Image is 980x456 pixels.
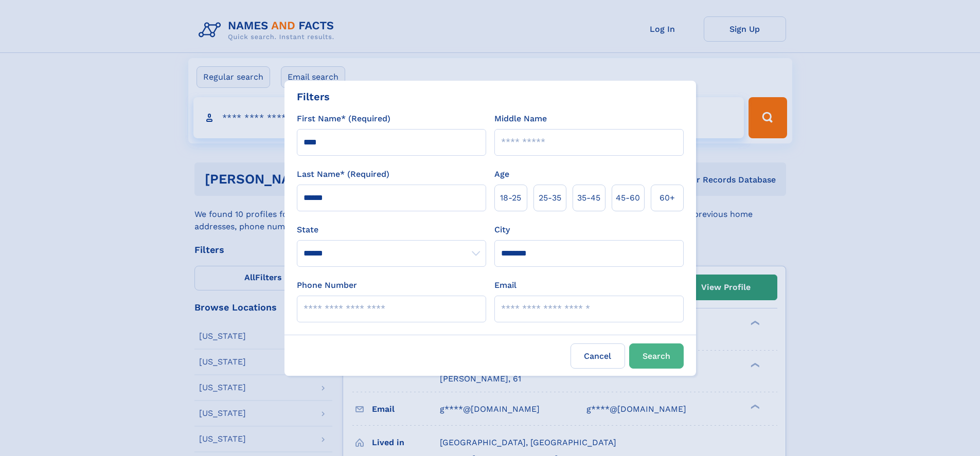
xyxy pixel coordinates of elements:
[571,343,625,369] label: Cancel
[297,113,390,125] label: First Name* (Required)
[297,279,357,291] label: Phone Number
[494,168,509,180] label: Age
[577,192,600,204] span: 35‑45
[494,279,516,291] label: Email
[660,192,675,204] span: 60+
[616,192,640,204] span: 45‑60
[297,168,389,180] label: Last Name* (Required)
[297,89,330,104] div: Filters
[500,192,521,204] span: 18‑25
[629,343,684,369] button: Search
[494,113,547,125] label: Middle Name
[494,224,510,236] label: City
[297,224,486,236] label: State
[539,192,561,204] span: 25‑35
